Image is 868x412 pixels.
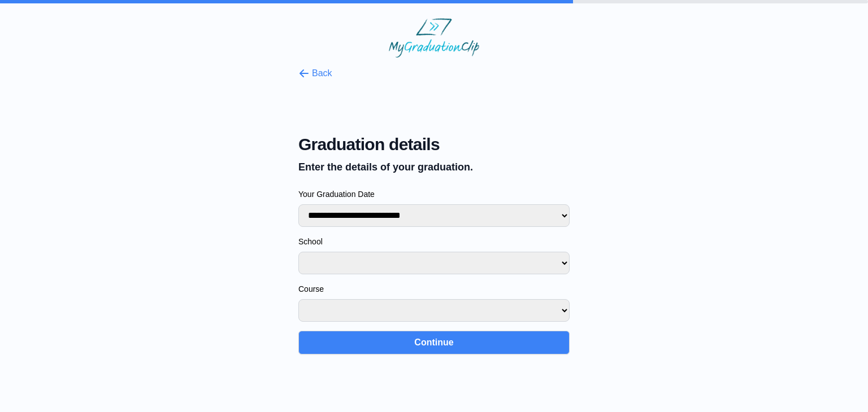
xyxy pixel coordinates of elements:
[389,18,479,58] img: MyGraduationClip
[298,283,570,295] label: Course
[298,67,332,80] button: Back
[298,134,570,155] span: Graduation details
[298,331,570,354] button: Continue
[298,236,570,247] label: School
[298,189,570,200] label: Your Graduation Date
[298,159,570,175] p: Enter the details of your graduation.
